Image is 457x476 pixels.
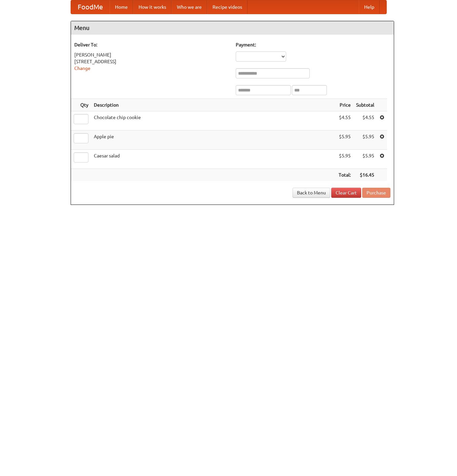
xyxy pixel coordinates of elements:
[353,99,377,111] th: Subtotal
[362,188,390,198] button: Purchase
[133,0,172,14] a: How it works
[336,99,353,111] th: Price
[172,0,207,14] a: Who we are
[91,111,336,131] td: Chocolate chip cookie
[207,0,247,14] a: Recipe videos
[91,131,336,150] td: Apple pie
[353,131,377,150] td: $5.95
[74,66,90,71] a: Change
[74,51,229,58] div: [PERSON_NAME]
[353,169,377,181] th: $16.45
[91,99,336,111] th: Description
[353,111,377,131] td: $4.55
[71,99,91,111] th: Qty
[359,0,380,14] a: Help
[91,150,336,169] td: Caesar salad
[336,150,353,169] td: $5.95
[336,169,353,181] th: Total:
[336,131,353,150] td: $5.95
[74,41,229,48] h5: Deliver To:
[236,41,390,48] h5: Payment:
[71,0,110,14] a: FoodMe
[331,188,361,198] a: Clear Cart
[353,150,377,169] td: $5.95
[336,111,353,131] td: $4.55
[71,21,394,35] h4: Menu
[293,188,330,198] a: Back to Menu
[74,58,229,65] div: [STREET_ADDRESS]
[110,0,133,14] a: Home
